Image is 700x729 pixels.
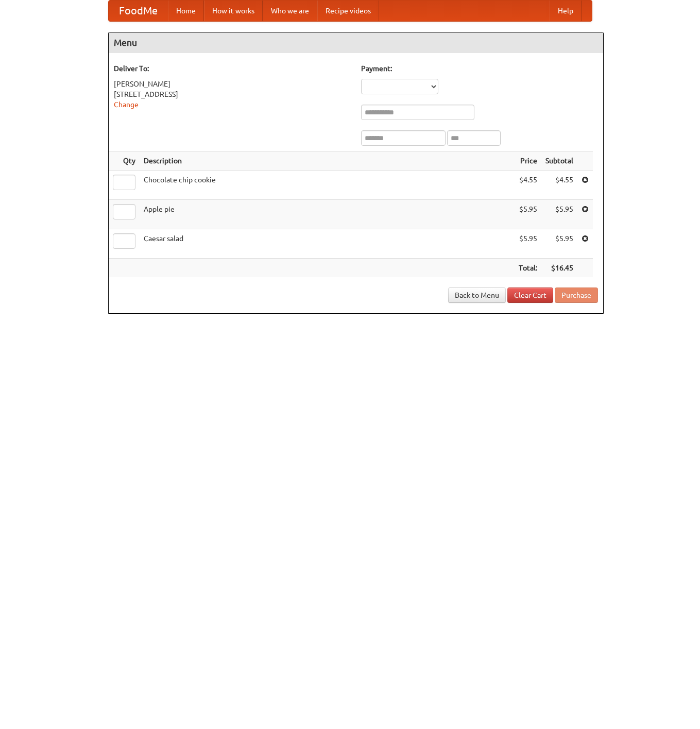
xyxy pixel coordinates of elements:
[168,1,204,21] a: Home
[263,1,317,21] a: Who we are
[550,1,582,21] a: Help
[541,229,577,259] td: $5.95
[140,229,515,259] td: Caesar salad
[204,1,263,21] a: How it works
[541,200,577,229] td: $5.95
[448,287,506,303] a: Back to Menu
[541,171,577,200] td: $4.55
[114,89,351,99] div: [STREET_ADDRESS]
[541,151,577,171] th: Subtotal
[114,100,139,109] a: Change
[515,229,541,259] td: $5.95
[361,63,598,74] h5: Payment:
[109,151,140,171] th: Qty
[555,287,598,303] button: Purchase
[317,1,379,21] a: Recipe videos
[515,259,541,278] th: Total:
[507,287,553,303] a: Clear Cart
[541,259,577,278] th: $16.45
[140,200,515,229] td: Apple pie
[140,171,515,200] td: Chocolate chip cookie
[140,151,515,171] th: Description
[114,63,351,74] h5: Deliver To:
[109,1,168,21] a: FoodMe
[515,171,541,200] td: $4.55
[114,79,351,89] div: [PERSON_NAME]
[515,200,541,229] td: $5.95
[109,32,603,53] h4: Menu
[515,151,541,171] th: Price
